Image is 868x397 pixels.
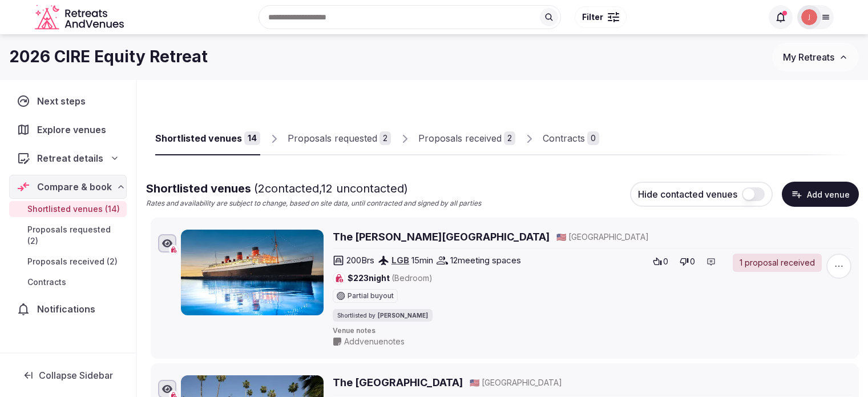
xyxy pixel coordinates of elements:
span: Retreat details [37,151,103,165]
button: 🇺🇸 [556,231,566,243]
span: 🇺🇸 [556,232,566,242]
div: 2 [380,131,391,145]
span: Notifications [37,302,100,316]
div: 0 [587,131,599,145]
div: Proposals requested [288,131,377,145]
span: Compare & book [37,180,112,194]
span: Partial buyout [348,292,394,299]
span: (Bedroom) [391,273,433,283]
div: 2 [504,131,515,145]
button: Filter [575,6,627,28]
span: Venue notes [333,326,851,336]
button: 0 [649,254,672,270]
div: 14 [244,131,260,145]
span: Shortlisted venues [146,182,408,195]
span: Next steps [37,94,90,108]
button: 🇺🇸 [470,377,479,388]
span: Proposals received (2) [27,256,118,267]
svg: Retreats and Venues company logo [35,5,126,30]
span: 0 [690,256,695,267]
a: 1 proposal received [733,254,822,272]
a: The [GEOGRAPHIC_DATA] [333,375,463,390]
button: Collapse Sidebar [9,363,127,388]
button: Add venue [782,182,859,207]
span: [PERSON_NAME] [378,311,428,319]
img: The Queen Mary Hotel [181,230,324,315]
button: 0 [676,254,699,270]
span: 15 min [411,254,433,266]
a: Proposals requested (2) [9,222,127,249]
span: Collapse Sidebar [39,370,113,381]
a: Shortlisted venues (14) [9,201,127,217]
a: Proposals received (2) [9,254,127,270]
span: 0 [663,256,668,267]
a: Proposals received2 [418,122,515,155]
a: Proposals requested2 [288,122,391,155]
span: 🇺🇸 [470,378,479,387]
div: Proposals received [418,131,502,145]
a: The [PERSON_NAME][GEOGRAPHIC_DATA] [333,230,550,244]
span: My Retreats [783,51,834,63]
span: 200 Brs [346,254,374,266]
a: Notifications [9,297,127,321]
a: Shortlisted venues14 [155,122,260,155]
span: $223 night [348,272,433,284]
a: Explore venues [9,118,127,142]
span: Contracts [27,276,66,288]
span: 12 meeting spaces [450,254,521,266]
span: Filter [582,11,603,23]
span: Shortlisted venues (14) [27,203,120,215]
div: Shortlisted by [333,309,433,322]
span: Proposals requested (2) [27,224,122,247]
p: Rates and availability are subject to change, based on site data, until contracted and signed by ... [146,199,481,208]
a: Visit the homepage [35,5,126,30]
span: Hide contacted venues [638,189,737,200]
h1: 2026 CIRE Equity Retreat [9,46,208,68]
div: Contracts [543,131,585,145]
a: Contracts [9,274,127,290]
span: Add venue notes [344,336,405,347]
a: LGB [391,255,409,266]
button: My Retreats [772,43,859,71]
span: Explore venues [37,123,111,137]
span: [GEOGRAPHIC_DATA] [482,377,562,388]
img: Joanna Asiukiewicz [801,9,817,25]
a: Contracts0 [543,122,599,155]
span: [GEOGRAPHIC_DATA] [568,231,649,243]
a: Next steps [9,89,127,113]
span: ( 2 contacted, 12 uncontacted) [254,182,408,195]
div: Shortlisted venues [155,131,242,145]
